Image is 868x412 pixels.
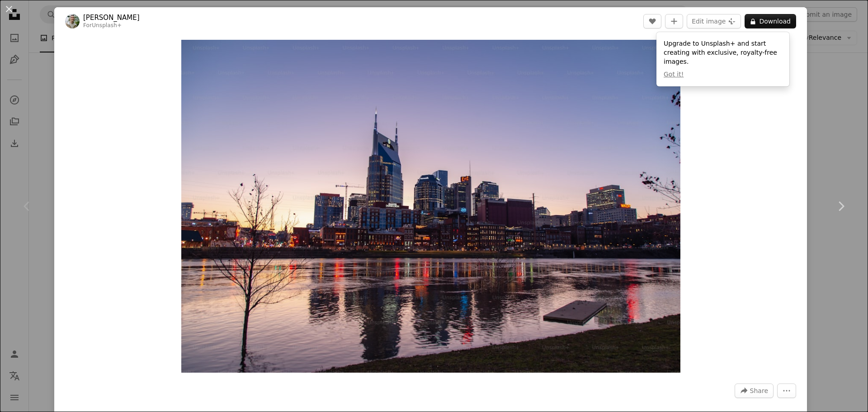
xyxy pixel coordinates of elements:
[814,163,868,250] a: Next
[181,40,680,373] button: Zoom in on this image
[687,14,741,28] button: Edit image
[664,70,684,79] button: Got it!
[665,14,683,28] button: Add to Collection
[643,14,661,28] button: Like
[735,384,774,398] button: Share this image
[656,32,789,86] div: Upgrade to Unsplash+ and start creating with exclusive, royalty-free images.
[92,22,122,28] a: Unsplash+
[83,13,140,22] a: [PERSON_NAME]
[745,14,796,28] button: Download
[750,384,768,398] span: Share
[777,384,796,398] button: More Actions
[83,22,140,29] div: For
[181,40,680,373] img: a city skyline with a body of water in front of it
[65,14,80,28] img: Go to Josh Hild's profile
